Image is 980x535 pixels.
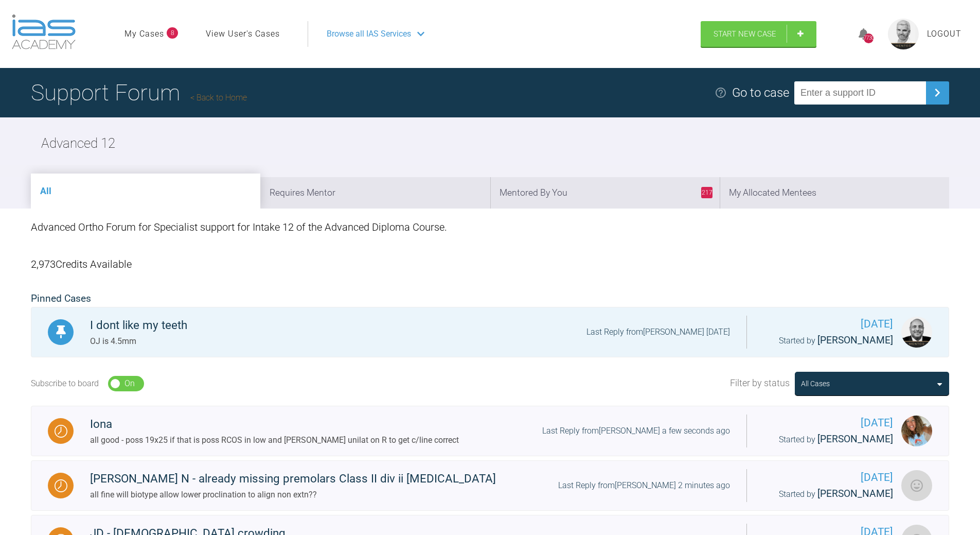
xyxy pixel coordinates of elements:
[55,425,67,438] img: Waiting
[31,209,949,246] div: Advanced Ortho Forum for Specialist support for Intake 12 of the Advanced Diploma Course.
[763,469,893,486] span: [DATE]
[801,378,830,389] div: All Cases
[701,187,712,198] span: 217
[90,316,187,335] div: I dont like my teeth
[558,479,730,492] div: Last Reply from [PERSON_NAME] 2 minutes ago
[817,433,893,445] span: [PERSON_NAME]
[715,87,727,99] img: help.e70b9f3d.svg
[763,432,893,447] div: Started by
[927,27,961,41] a: Logout
[55,325,67,338] img: Pinned
[124,27,164,41] a: My Cases
[542,424,730,438] div: Last Reply from [PERSON_NAME] a few seconds ago
[888,19,919,49] img: profile.png
[763,486,893,502] div: Started by
[794,81,926,105] input: Enter a support ID
[31,460,949,511] a: Waiting[PERSON_NAME] N - already missing premolars Class II div ii [MEDICAL_DATA]all fine will bi...
[31,307,949,357] a: PinnedI dont like my teethOJ is 4.5mmLast Reply from[PERSON_NAME] [DATE][DATE]Started by [PERSON_...
[586,325,730,339] div: Last Reply from [PERSON_NAME] [DATE]
[31,174,260,209] li: All
[190,93,247,102] a: Back to Home
[901,470,932,501] img: Sarah Gatley
[90,488,496,502] div: all fine will biotype allow lower proclination to align non extn??
[90,470,496,488] div: [PERSON_NAME] N - already missing premolars Class II div ii [MEDICAL_DATA]
[901,416,932,446] img: Rebecca Lynne Williams
[124,377,135,390] div: On
[714,29,776,39] span: Start New Case
[763,415,893,432] span: [DATE]
[817,488,893,499] span: [PERSON_NAME]
[929,84,946,101] img: chevronRight.28bd32b0.svg
[763,333,893,349] div: Started by
[12,14,76,49] img: logo-light.3e3ef733.png
[41,133,115,154] h2: Advanced 12
[490,177,720,209] li: Mentored By You
[701,21,816,47] a: Start New Case
[31,377,99,390] div: Subscribe to board
[167,27,178,39] span: 8
[31,406,949,456] a: WaitingIonaall good - poss 19x25 if that is poss RCOS in low and [PERSON_NAME] unilat on R to get...
[90,335,187,348] div: OJ is 4.5mm
[31,246,949,283] div: 2,973 Credits Available
[864,33,874,43] div: 7730
[31,75,247,111] h1: Support Forum
[90,434,459,447] div: all good - poss 19x25 if that is poss RCOS in low and [PERSON_NAME] unilat on R to get c/line cor...
[720,177,949,209] li: My Allocated Mentees
[31,291,949,307] h2: Pinned Cases
[901,317,932,348] img: Utpalendu Bose
[55,479,67,492] img: Waiting
[732,83,789,102] div: Go to case
[260,177,490,209] li: Requires Mentor
[817,334,893,346] span: [PERSON_NAME]
[730,376,790,391] span: Filter by status
[90,415,459,434] div: Iona
[327,27,411,41] span: Browse all IAS Services
[763,316,893,333] span: [DATE]
[206,27,280,41] a: View User's Cases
